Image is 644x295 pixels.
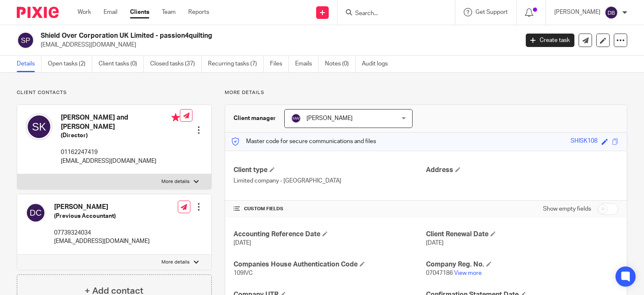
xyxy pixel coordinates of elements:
div: SHISK108 [571,137,597,146]
p: Client contacts [17,89,212,96]
p: [EMAIL_ADDRESS][DOMAIN_NAME] [61,157,180,165]
span: [PERSON_NAME] [306,115,353,121]
p: 07739324034 [54,229,150,237]
img: svg%3E [17,31,34,49]
a: Reports [188,8,209,16]
a: Details [17,56,42,72]
a: Team [162,8,176,16]
h4: Company Reg. No. [426,260,618,269]
a: Open tasks (2) [48,56,92,72]
img: svg%3E [26,113,52,140]
a: Recurring tasks (7) [208,56,264,72]
p: [EMAIL_ADDRESS][DOMAIN_NAME] [54,237,150,245]
span: Get Support [475,9,508,15]
span: 07047186 [426,270,453,276]
p: [EMAIL_ADDRESS][DOMAIN_NAME] [41,41,513,49]
img: svg%3E [26,203,46,223]
p: More details [225,89,627,96]
a: Work [78,8,91,16]
p: More details [161,259,190,266]
h4: Client Renewal Date [426,230,618,239]
h2: Shield Over Corporation UK Limited - passion4quilting [41,31,419,40]
p: More details [161,178,190,185]
h4: [PERSON_NAME] and [PERSON_NAME] [61,113,180,131]
i: Primary [171,113,180,122]
span: 109IVC [234,270,253,276]
a: Closed tasks (37) [150,56,202,72]
p: Master code for secure communications and files [231,137,376,146]
h4: CUSTOM FIELDS [234,206,426,212]
input: Search [354,10,430,18]
a: Notes (0) [325,56,356,72]
span: [DATE] [426,240,444,246]
label: Show empty fields [543,205,591,213]
p: [PERSON_NAME] [554,8,600,16]
span: [DATE] [234,240,251,246]
img: svg%3E [605,6,618,19]
h4: [PERSON_NAME] [54,203,150,211]
h5: (Previous Accountant) [54,212,150,220]
a: Client tasks (0) [99,56,144,72]
p: 01162247419 [61,148,180,157]
img: Pixie [17,7,59,18]
h4: Client type [234,166,426,175]
a: Files [270,56,289,72]
a: Emails [295,56,319,72]
h4: Companies House Authentication Code [234,260,426,269]
h4: Address [426,166,618,175]
h4: Accounting Reference Date [234,230,426,239]
a: Email [104,8,117,16]
a: Create task [526,34,574,47]
h5: (Director) [61,131,180,140]
h3: Client manager [234,114,276,123]
a: Clients [130,8,149,16]
img: svg%3E [291,113,301,123]
p: Limited company - [GEOGRAPHIC_DATA] [234,177,426,185]
a: Audit logs [362,56,394,72]
a: View more [454,270,482,276]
